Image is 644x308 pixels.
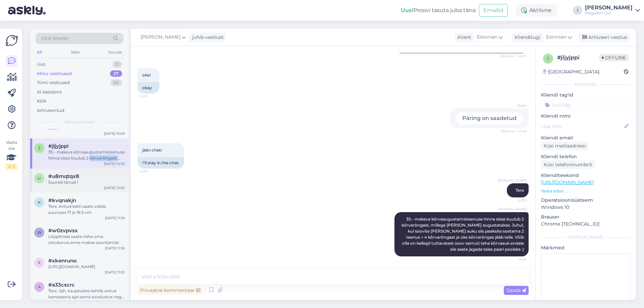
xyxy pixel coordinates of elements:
p: Brauser [541,213,631,221]
span: okei [142,72,151,77]
div: I [573,6,582,15]
div: AI Assistent [37,89,62,96]
div: Web [69,48,81,57]
div: [DATE] 11:55 [105,270,125,275]
span: Nähtud ✓ 14:10 [501,129,527,134]
div: [PERSON_NAME] [541,234,631,240]
div: Lõpphinda saate näha oma ostukorvis enne makse sooritamist [48,234,125,246]
input: Lisa nimi [541,123,623,130]
img: Askly Logo [5,34,18,47]
div: 2 / 3 [5,164,17,170]
p: Klienditeekond [541,172,631,179]
span: #jljyjppi [48,143,68,149]
div: 35.- maksva kõrvaaugustamisteenuse hinna sisse kuulub 2 kõrvarõngast, millega [PERSON_NAME] augus... [48,149,125,161]
div: Tiimi vestlused [37,79,70,86]
span: Nähtud ✓ 14:07 [500,54,527,59]
div: Megafort OÜ [585,10,633,16]
span: a [38,284,41,289]
span: j [547,56,549,61]
div: Päring on saadetud [456,112,523,124]
span: #w0zvpvsx [48,228,78,234]
div: Socials [107,48,123,57]
div: Küsi meiliaadressi [541,141,589,150]
span: #kvqnakjn [48,197,76,203]
div: [GEOGRAPHIC_DATA] [543,68,599,75]
p: Kliendi telefon [541,153,631,160]
span: x [38,260,41,265]
div: [DATE] 11:59 [105,215,125,221]
span: j [38,145,40,150]
span: #a33cscrc [48,282,75,288]
input: Lisa tag [541,100,631,110]
span: u [38,176,41,181]
div: 65 [110,79,122,86]
span: Estonian [546,34,567,41]
span: [PERSON_NAME] [498,178,527,183]
div: [DATE] 15:09 [104,131,125,136]
button: Emailid [479,4,508,17]
p: Märkmed [541,244,631,251]
span: 14:32 [501,257,527,262]
div: Aktiivne [516,4,557,16]
div: [PERSON_NAME] [585,5,633,10]
div: Proovi tasuta juba täna: [401,6,476,14]
span: [PERSON_NAME] [141,34,180,41]
div: Kõik [37,98,47,105]
span: Tere [516,188,524,193]
span: 14:10 [140,94,165,99]
span: 14:10 [140,169,165,174]
div: Tere. Antud ketti saate valida suuruses 17 ja 18,5 cm [48,203,125,215]
div: 0 [112,61,122,68]
p: Chrome [TECHNICAL_ID] [541,221,631,228]
p: Kliendi nimi [541,113,631,120]
span: #u8mqtqx8 [48,173,79,179]
span: w [37,230,42,235]
div: Klienditugi [512,34,540,41]
span: 14:30 [501,198,527,203]
span: Minu vestlused [64,119,95,125]
div: [DATE] 11:56 [105,246,125,251]
span: k [38,200,41,205]
p: Vaata edasi ... [541,188,631,194]
div: Uus [37,61,45,68]
div: okay [138,82,159,94]
div: Privaatne kommentaar [138,286,203,295]
span: Offline [599,54,629,61]
span: #xkenruno [48,258,77,264]
span: [PERSON_NAME] [498,207,527,212]
span: jään chati [142,147,162,152]
p: Kliendi email [541,134,631,141]
b: Uus! [401,7,414,13]
span: Otsi kliente [42,35,68,42]
span: Estonian [477,34,497,41]
div: Arhiveeritud [37,107,64,114]
p: Operatsioonisüsteem [541,197,631,204]
div: Tere. Jah, kauplustes kehtib antud kampaania ajal sama soodustus nagu ka e-poes [48,288,125,300]
div: I'll stay in the chat. [138,157,184,169]
div: Suured tänud ! [48,179,125,185]
p: Kliendi tag'id [541,91,631,99]
p: Windows 10 [541,204,631,211]
div: [DATE] 14:32 [104,161,125,166]
span: Saada [506,287,526,293]
span: 35.- maksva kõrvaaugustamisteenuse hinna sisse kuulub 2 kõrvarõngast, millega [PERSON_NAME] augus... [401,217,525,252]
a: [PERSON_NAME]Megafort OÜ [585,5,640,16]
div: Arhiveeri vestlus [578,33,630,42]
div: 27 [110,70,122,77]
div: Vaata siia [5,139,17,170]
div: [URL][DOMAIN_NAME] [48,264,125,270]
div: juhib vestlust [190,34,224,41]
div: [DATE] 13:30 [104,185,125,190]
div: Kliendi info [541,81,631,87]
div: Küsi telefoninumbrit [541,160,595,169]
div: All [36,48,43,57]
div: Klient [455,34,471,41]
span: Jegor [501,103,527,108]
a: [URL][DOMAIN_NAME] [541,179,594,185]
div: # jljyjppi [557,54,599,62]
div: Minu vestlused [37,70,72,77]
